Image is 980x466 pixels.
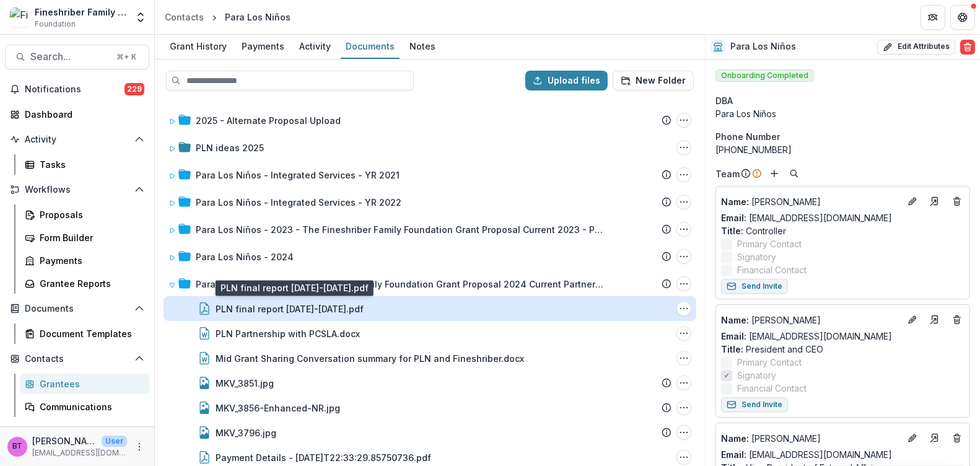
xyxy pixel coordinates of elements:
button: Upload files [525,71,608,90]
span: Name : [721,315,749,325]
button: Open Contacts [5,349,149,369]
div: Para Los Niños - Integrated Services - YR 2021Para Los Niños - Integrated Services - YR 2021 Options [164,162,696,187]
a: Email: [EMAIL_ADDRESS][DOMAIN_NAME] [721,448,892,461]
span: Activity [25,134,129,145]
div: Para Los Niños [225,11,291,24]
div: Para Los Niños - 2024 - Fineshriber Family Foundation Grant Proposal 2024 Current Partner - Progr... [196,278,605,291]
button: Delete [960,40,975,55]
a: Email: [EMAIL_ADDRESS][DOMAIN_NAME] [721,330,892,343]
button: 2025 - Alternate Proposal Upload Options [676,113,691,128]
span: Primary Contact [737,356,802,369]
p: [EMAIL_ADDRESS][DOMAIN_NAME] [32,447,127,459]
div: MKV_3796.jpg [216,426,276,439]
button: Deletes [950,194,965,209]
a: Go to contact [925,310,945,330]
a: Name: [PERSON_NAME] [721,432,900,445]
div: 2025 - Alternate Proposal Upload2025 - Alternate Proposal Upload Options [164,108,696,133]
button: Partners [921,5,945,30]
div: PLN final report [DATE]-[DATE].pdf [216,302,364,315]
div: Mid Grant Sharing Conversation summary for PLN and Fineshriber.docxMid Grant Sharing Conversation... [164,346,696,371]
nav: breadcrumb [160,8,295,26]
a: Tasks [20,154,149,175]
div: MKV_3851.jpgMKV_3851.jpg Options [164,371,696,395]
div: Mid Grant Sharing Conversation summary for PLN and Fineshriber.docx [216,352,524,365]
span: Contacts [25,354,129,364]
span: Onboarding Completed [715,69,814,82]
button: Edit [905,312,920,327]
div: Para Los Niños [715,107,970,120]
div: PLN ideas 2025PLN ideas 2025 Options [164,135,696,160]
a: Go to contact [925,428,945,448]
a: Payments [237,35,289,59]
p: Team [715,167,740,180]
button: MKV_3796.jpg Options [676,425,691,440]
p: User [102,436,127,447]
a: Name: [PERSON_NAME] [721,195,900,208]
button: MKV_3856-Enhanced-NR.jpg Options [676,400,691,415]
div: Para Los Niños - 2024Para Los Niños - 2024 Options [164,244,696,269]
span: Email: [721,213,746,223]
button: Open Documents [5,299,149,319]
div: Grantees [40,377,139,390]
span: Title : [721,344,743,354]
div: Payment Details - [DATE]T22:33:29.85750736.pdf [216,451,431,464]
button: New Folder [613,71,694,90]
button: Deletes [950,312,965,327]
button: Payment Details - 2024-12-11T22:33:29.85750736.pdf Options [676,450,691,465]
span: Title : [721,226,743,236]
div: PLN Partnership with PCSLA.docxPLN Partnership with PCSLA.docx Options [164,321,696,346]
span: Name : [721,433,749,444]
span: Notifications [25,84,125,95]
div: Para Los Niños - Integrated Services - YR 2022Para Los Niños - Integrated Services - YR 2022 Options [164,190,696,214]
div: Contacts [165,11,204,24]
span: Financial Contact [737,263,807,276]
div: MKV_3851.jpg [216,377,274,390]
div: MKV_3856-Enhanced-NR.jpg [216,402,340,415]
div: Beth Tigay [12,442,22,451]
button: Send Invite [721,279,788,294]
button: Edit [905,194,920,209]
span: Email: [721,449,746,460]
button: Edit Attributes [877,40,955,55]
button: Open Workflows [5,180,149,200]
button: MKV_3851.jpg Options [676,376,691,390]
div: Payments [237,37,289,55]
div: MKV_3856-Enhanced-NR.jpgMKV_3856-Enhanced-NR.jpg Options [164,395,696,420]
a: Grant History [165,35,232,59]
button: Para Los Niños - 2023 - The Fineshriber Family Foundation Grant Proposal Current 2023 - Program o... [676,222,691,237]
div: Para Los Niños - Integrated Services - YR 2021 [196,169,400,182]
p: [PERSON_NAME] [721,432,900,445]
span: Financial Contact [737,382,807,395]
p: [PERSON_NAME] [32,434,97,447]
span: Name : [721,196,749,207]
a: Form Builder [20,227,149,248]
div: MKV_3796.jpgMKV_3796.jpg Options [164,420,696,445]
button: Search [787,166,802,181]
a: Payments [20,250,149,271]
button: Search... [5,45,149,69]
button: Deletes [950,431,965,446]
button: Edit [905,431,920,446]
button: Add [767,166,782,181]
span: DBA [715,94,733,107]
span: Signatory [737,369,776,382]
a: Documents [341,35,400,59]
a: Dashboard [5,104,149,125]
div: Para Los Niños - 2024 - Fineshriber Family Foundation Grant Proposal 2024 Current Partner - Progr... [164,271,696,296]
span: 229 [125,83,144,95]
button: Send Invite [721,397,788,412]
div: ⌘ + K [114,50,139,64]
a: Proposals [20,204,149,225]
button: Para Los Niños - Integrated Services - YR 2021 Options [676,167,691,182]
div: Para Los Niños - 2023 - The Fineshriber Family Foundation Grant Proposal Current 2023 - Program o... [164,217,696,242]
div: Fineshriber Family Foundation [35,6,127,19]
a: Activity [294,35,336,59]
div: Para Los Niños - Integrated Services - YR 2022 [196,196,401,209]
div: Tasks [40,158,139,171]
